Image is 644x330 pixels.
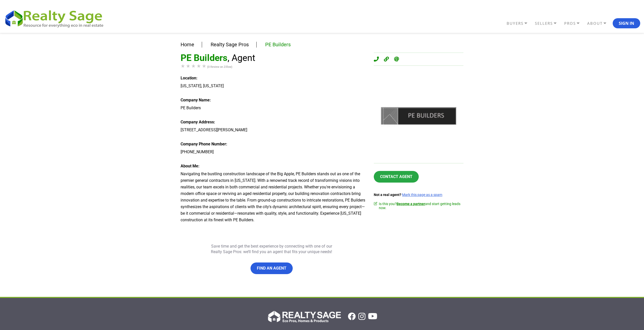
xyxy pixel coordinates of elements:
[181,75,366,81] div: Location:
[181,105,366,111] div: PE Builders
[181,97,366,103] div: Company Name:
[181,53,366,63] h1: PE Builders
[374,171,419,183] a: Contact Agent
[4,8,109,28] img: REALTY SAGE
[181,119,366,125] div: Company Address:
[181,163,366,169] div: About Me:
[181,127,366,133] div: [STREET_ADDRESS][PERSON_NAME]
[251,262,293,274] a: Find an Agent
[374,202,463,210] div: Is this you? and start getting leads now.
[505,19,534,28] a: BUYERS
[181,63,207,69] div: Rating of this product is 0 out of 5.
[228,53,255,63] span: , Agent
[586,19,613,28] a: ABOUT
[534,19,563,28] a: SELLERS
[181,63,366,70] div: (0 Review on Zillow)
[613,18,640,28] button: Sign In
[211,41,249,48] a: Realty Sage Pros
[267,309,341,323] img: Realty Sage Logo
[374,70,463,159] img: PE Builders
[397,202,425,206] a: Become a partner
[181,171,366,223] div: Navigating the bustling construction landscape of the Big Apple, PE Builders stands out as one of...
[181,141,366,147] div: Company Phone Number:
[181,149,366,155] div: [PHONE_NUMBER]
[181,41,194,48] a: Home
[563,19,586,28] a: PROS
[402,193,442,197] a: Mark this page as a spam
[208,244,335,255] p: Save time and get the best experience by connecting with one of our Realty Sage Pros: we’ll find ...
[181,83,366,89] div: [US_STATE], [US_STATE]
[265,41,291,48] a: PE Builders
[374,193,463,197] div: Not a real agent?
